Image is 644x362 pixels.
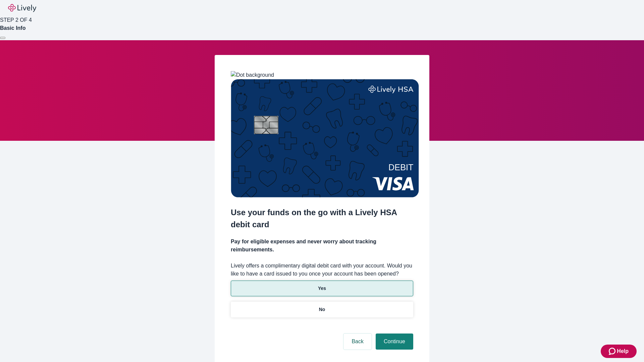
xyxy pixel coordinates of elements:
[376,334,413,350] button: Continue
[601,345,637,358] button: Zendesk support iconHelp
[231,79,419,197] img: Debit card
[231,206,413,231] h2: Use your funds on the go with a Lively HSA debit card
[231,238,413,254] h4: Pay for eligible expenses and never worry about tracking reimbursements.
[231,262,413,278] label: Lively offers a complimentary digital debit card with your account. Would you like to have a card...
[231,71,274,79] img: Dot background
[231,302,413,317] button: No
[609,347,617,355] svg: Zendesk support icon
[231,281,413,296] button: Yes
[318,285,326,292] p: Yes
[343,334,372,350] button: Back
[8,4,36,12] img: Lively
[617,347,629,355] span: Help
[319,306,325,313] p: No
